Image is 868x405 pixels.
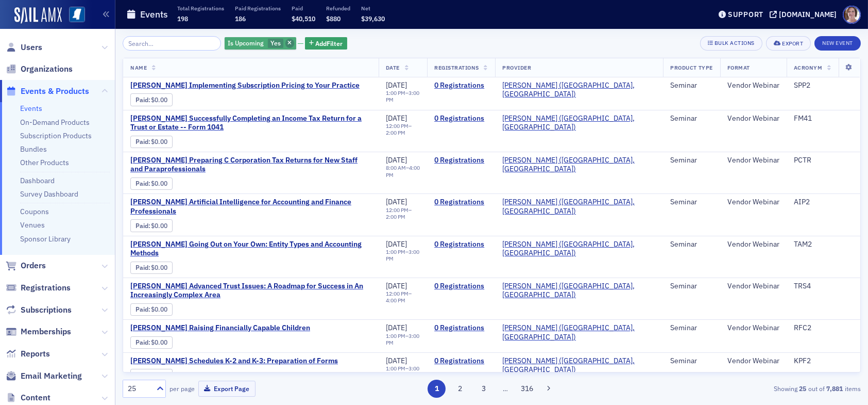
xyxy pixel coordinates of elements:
[21,86,89,97] span: Events & Products
[151,222,168,230] span: $0.00
[326,5,350,12] p: Refunded
[135,371,148,379] a: Paid
[386,249,420,262] div: –
[502,198,656,216] span: Surgent (Radnor, PA)
[727,64,750,71] span: Format
[21,42,42,53] span: Users
[502,282,656,300] a: [PERSON_NAME] ([GEOGRAPHIC_DATA], [GEOGRAPHIC_DATA])
[502,323,656,342] a: [PERSON_NAME] ([GEOGRAPHIC_DATA], [GEOGRAPHIC_DATA])
[6,392,50,403] a: Content
[135,264,148,271] a: Paid
[670,357,712,366] div: Seminar
[386,89,419,103] time: 3:00 PM
[670,198,712,207] div: Seminar
[502,114,656,132] span: Surgent (Radnor, PA)
[361,14,385,23] span: $39,630
[386,248,419,262] time: 3:00 PM
[228,39,264,47] span: Is Upcoming
[130,219,173,232] div: Paid: 0 - $0
[386,80,407,90] span: [DATE]
[130,323,310,333] span: Surgent's Raising Financially Capable Children
[386,239,407,249] span: [DATE]
[225,37,296,50] div: Yes
[20,158,69,167] a: Other Products
[386,90,420,103] div: –
[151,138,168,145] span: $0.00
[794,114,853,123] div: FM41
[386,197,407,206] span: [DATE]
[21,326,71,337] span: Memberships
[130,136,173,148] div: Paid: 0 - $0
[135,305,148,313] a: Paid
[386,165,420,178] div: –
[361,5,385,12] p: Net
[130,177,173,190] div: Paid: 0 - $0
[386,213,405,220] time: 2:00 PM
[6,326,71,337] a: Memberships
[177,14,188,23] span: 198
[434,282,488,291] a: 0 Registrations
[130,369,173,381] div: Paid: 0 - $0
[135,264,151,271] span: :
[451,380,469,398] button: 2
[21,304,72,316] span: Subscriptions
[386,356,407,365] span: [DATE]
[434,81,488,90] a: 0 Registrations
[727,282,779,291] div: Vendor Webinar
[6,86,89,97] a: Events & Products
[151,305,168,313] span: $0.00
[135,138,148,145] a: Paid
[386,281,407,290] span: [DATE]
[386,365,405,372] time: 1:00 PM
[727,240,779,249] div: Vendor Webinar
[20,189,78,199] a: Survey Dashboard
[130,81,360,90] a: [PERSON_NAME] Implementing Subscription Pricing to Your Practice
[502,156,656,174] a: [PERSON_NAME] ([GEOGRAPHIC_DATA], [GEOGRAPHIC_DATA])
[794,282,853,291] div: TRS4
[62,7,85,24] a: View Homepage
[140,8,168,21] h1: Events
[622,384,861,393] div: Showing out of items
[130,114,371,132] span: Surgent's Successfully Completing an Income Tax Return for a Trust or Estate -- Form 1041
[6,42,42,53] a: Users
[130,303,173,316] div: Paid: 0 - $0
[20,131,92,140] a: Subscription Products
[316,39,343,48] span: Add Filter
[498,384,513,393] span: …
[130,323,310,333] a: [PERSON_NAME] Raising Financially Capable Children
[428,380,446,398] button: 1
[670,81,712,90] div: Seminar
[825,384,845,393] strong: 7,881
[727,114,779,123] div: Vendor Webinar
[292,5,315,12] p: Paid
[20,104,42,113] a: Events
[386,122,409,129] time: 12:00 PM
[670,114,712,123] div: Seminar
[386,206,409,214] time: 12:00 PM
[727,323,779,333] div: Vendor Webinar
[670,323,712,333] div: Seminar
[814,36,861,51] button: New Event
[130,336,173,349] div: Paid: 0 - $0
[21,282,71,294] span: Registrations
[386,89,405,96] time: 1:00 PM
[6,63,73,75] a: Organizations
[151,338,168,346] span: $0.00
[6,304,72,316] a: Subscriptions
[727,357,779,366] div: Vendor Webinar
[177,5,224,12] p: Total Registrations
[130,93,173,106] div: Paid: 0 - $0
[502,156,656,174] span: Surgent (Radnor, PA)
[130,114,371,132] a: [PERSON_NAME] Successfully Completing an Income Tax Return for a Trust or Estate -- Form 1041
[434,198,488,207] a: 0 Registrations
[386,155,407,165] span: [DATE]
[292,14,315,23] span: $40,510
[770,11,840,18] button: [DOMAIN_NAME]
[434,240,488,249] a: 0 Registrations
[20,144,47,154] a: Bundles
[670,240,712,249] div: Seminar
[794,81,853,90] div: SPP2
[794,64,823,71] span: Acronym
[797,384,808,393] strong: 25
[727,81,779,90] div: Vendor Webinar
